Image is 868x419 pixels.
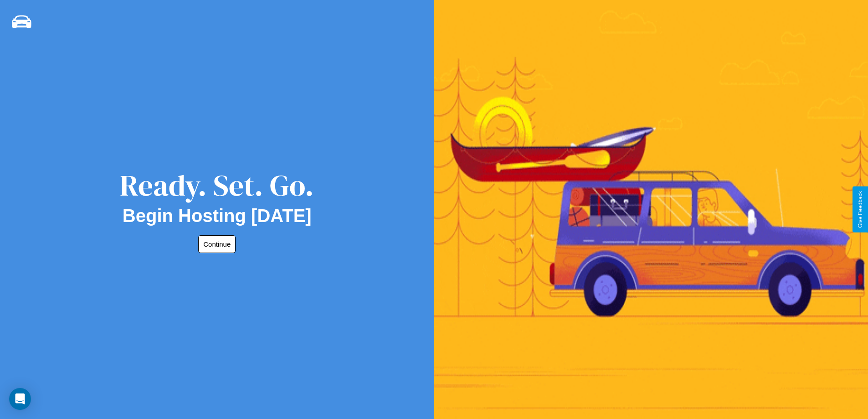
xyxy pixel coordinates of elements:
div: Ready. Set. Go. [120,165,314,206]
div: Open Intercom Messenger [9,388,31,410]
button: Continue [198,235,236,253]
div: Give Feedback [857,191,863,228]
h2: Begin Hosting [DATE] [123,206,312,226]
